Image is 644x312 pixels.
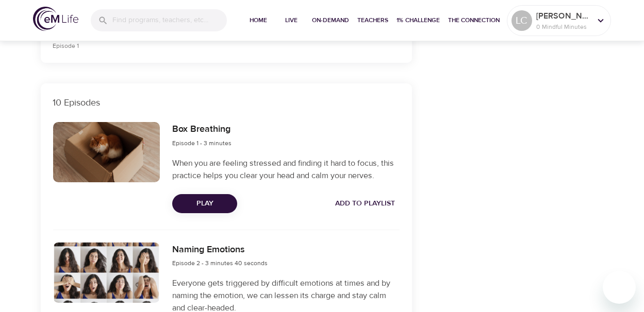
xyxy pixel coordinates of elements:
[53,96,400,110] p: 10 Episodes
[449,15,500,26] span: The Connection
[246,15,271,26] span: Home
[172,194,237,213] button: Play
[172,139,232,147] span: Episode 1 - 3 minutes
[397,15,440,26] span: 1% Challenge
[279,15,304,26] span: Live
[172,122,232,137] h6: Box Breathing
[53,41,310,50] p: Episode 1
[172,157,399,182] p: When you are feeling stressed and finding it hard to focus, this practice helps you clear your he...
[112,9,227,31] input: Find programs, teachers, etc...
[33,7,78,31] img: logo
[332,194,400,213] button: Add to Playlist
[172,242,268,257] h6: Naming Emotions
[312,15,350,26] span: On-Demand
[358,15,389,26] span: Teachers
[180,197,229,210] span: Play
[511,10,532,31] div: LC
[336,197,395,210] span: Add to Playlist
[172,259,268,267] span: Episode 2 - 3 minutes 40 seconds
[603,271,636,304] iframe: Button to launch messaging window
[536,22,591,31] p: 0 Mindful Minutes
[536,10,591,22] p: [PERSON_NAME]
